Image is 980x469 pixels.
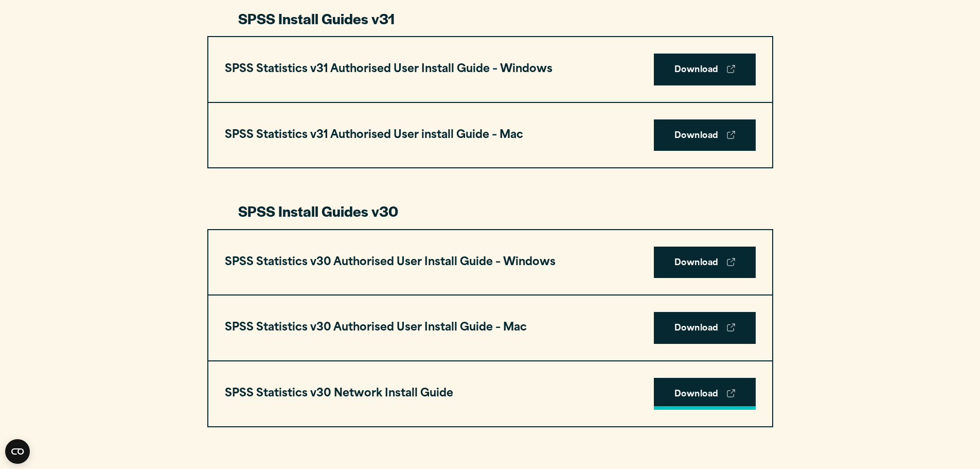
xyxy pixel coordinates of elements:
[225,318,527,338] h3: SPSS Statistics v30 Authorised User Install Guide – Mac
[654,54,756,85] a: Download
[654,378,756,410] a: Download
[238,9,742,28] h3: SPSS Install Guides v31
[225,384,453,404] h3: SPSS Statistics v30 Network Install Guide
[5,439,30,464] button: Open CMP widget
[238,201,742,221] h3: SPSS Install Guides v30
[225,60,553,79] h3: SPSS Statistics v31 Authorised User Install Guide – Windows
[654,119,756,151] a: Download
[225,126,523,145] h3: SPSS Statistics v31 Authorised User install Guide – Mac
[654,247,756,279] a: Download
[225,253,556,272] h3: SPSS Statistics v30 Authorised User Install Guide – Windows
[654,312,756,344] a: Download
